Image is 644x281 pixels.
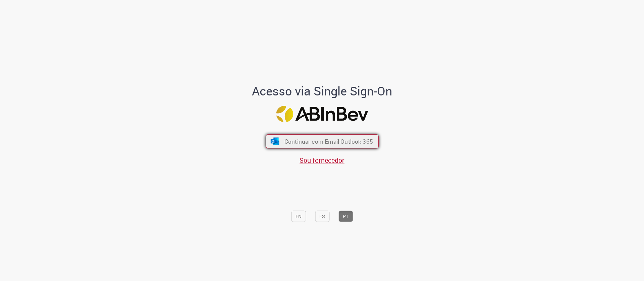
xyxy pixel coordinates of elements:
a: Sou fornecedor [300,155,344,164]
button: EN [291,211,306,222]
button: ícone Azure/Microsoft 360 Continuar com Email Outlook 365 [266,135,379,149]
span: Continuar com Email Outlook 365 [284,138,373,145]
img: ícone Azure/Microsoft 360 [270,138,280,145]
button: PT [338,211,353,222]
h1: Acesso via Single Sign-On [229,84,415,98]
button: ES [315,211,329,222]
img: Logo ABInBev [276,106,368,122]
